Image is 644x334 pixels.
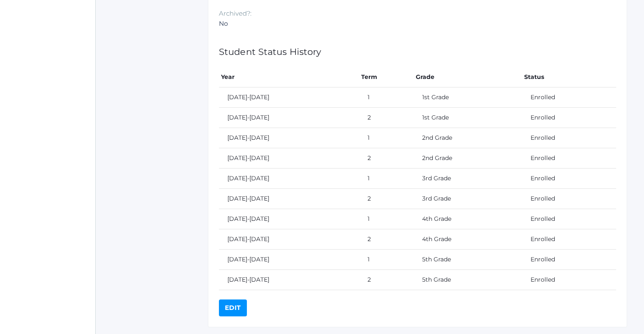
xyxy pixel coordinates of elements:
[522,229,616,249] td: Enrolled
[219,67,359,87] th: Year
[522,209,616,229] td: Enrolled
[359,128,413,148] td: 1
[414,148,522,168] td: 2nd Grade
[219,47,616,57] h1: Student Status History
[522,87,616,107] td: Enrolled
[522,168,616,188] td: Enrolled
[219,188,359,209] td: [DATE]-[DATE]
[522,148,616,168] td: Enrolled
[414,209,522,229] td: 4th Grade
[359,107,413,128] td: 2
[219,107,359,128] td: [DATE]-[DATE]
[522,269,616,290] td: Enrolled
[219,229,359,249] td: [DATE]-[DATE]
[359,188,413,209] td: 2
[359,209,413,229] td: 1
[219,9,252,17] label: Archived?:
[219,209,359,229] td: [DATE]-[DATE]
[219,249,359,269] td: [DATE]-[DATE]
[359,229,413,249] td: 2
[522,188,616,209] td: Enrolled
[219,269,359,290] td: [DATE]-[DATE]
[414,229,522,249] td: 4th Grade
[219,299,247,316] a: Edit
[219,168,359,188] td: [DATE]-[DATE]
[522,249,616,269] td: Enrolled
[414,249,522,269] td: 5th Grade
[359,87,413,107] td: 1
[219,128,359,148] td: [DATE]-[DATE]
[359,249,413,269] td: 1
[414,128,522,148] td: 2nd Grade
[414,107,522,128] td: 1st Grade
[522,67,616,87] th: Status
[414,269,522,290] td: 5th Grade
[359,148,413,168] td: 2
[414,67,522,87] th: Grade
[219,19,338,29] div: No
[219,87,359,107] td: [DATE]-[DATE]
[414,87,522,107] td: 1st Grade
[359,67,413,87] th: Term
[414,168,522,188] td: 3rd Grade
[359,269,413,290] td: 2
[522,107,616,128] td: Enrolled
[219,148,359,168] td: [DATE]-[DATE]
[522,128,616,148] td: Enrolled
[359,168,413,188] td: 1
[414,188,522,209] td: 3rd Grade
